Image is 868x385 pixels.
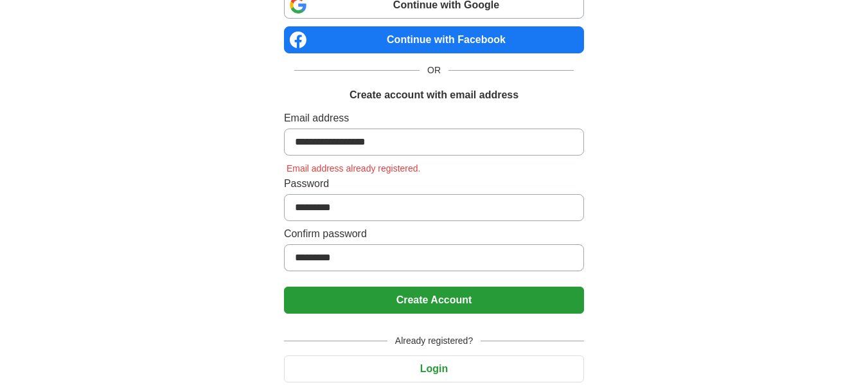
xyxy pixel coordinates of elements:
[284,111,584,126] label: Email address
[284,163,423,174] span: Email address already registered.
[387,334,481,348] span: Already registered?
[284,176,584,192] label: Password
[284,26,584,53] a: Continue with Facebook
[284,226,584,242] label: Confirm password
[350,87,518,103] h1: Create account with email address
[284,355,584,382] button: Login
[420,64,448,77] span: OR
[284,287,584,314] button: Create Account
[284,363,584,374] a: Login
